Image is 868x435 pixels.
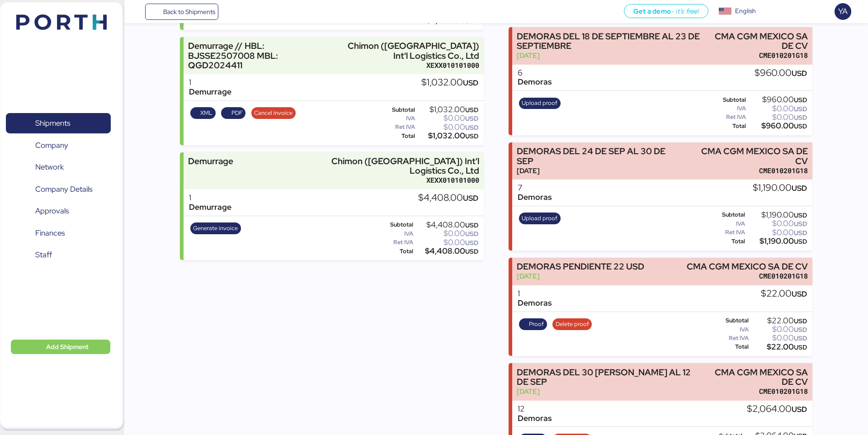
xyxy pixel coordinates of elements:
[735,6,756,16] div: English
[416,17,478,24] div: $2,730.00
[417,132,478,139] div: $1,032.00
[517,32,707,51] div: DEMORAS DEL 18 DE SEPTIEMBRE AL 23 DE SEPTIEMBRE
[11,340,110,354] button: Add Shipment
[6,179,111,199] a: Company Details
[529,319,544,329] span: Proof
[465,114,478,123] span: USD
[753,183,807,193] div: $1,190.00
[221,107,245,119] button: PDF
[6,135,111,156] a: Company
[517,51,707,60] div: [DATE]
[381,248,414,255] div: Total
[748,114,807,121] div: $0.00
[838,5,848,17] span: YA
[465,106,478,114] span: USD
[747,238,807,245] div: $1,190.00
[254,108,292,118] span: Cancel invoice
[687,271,808,281] div: CME010201G18
[794,113,807,122] span: USD
[794,317,807,325] span: USD
[465,247,478,255] span: USD
[381,107,415,113] div: Subtotal
[189,193,231,203] div: 1
[794,122,807,130] span: USD
[750,344,807,350] div: $22.00
[193,223,238,233] span: Generate invoice
[688,166,808,175] div: CME010201G18
[35,227,65,240] span: Finances
[188,156,233,166] div: Demurrage
[517,368,698,387] div: DEMORAS DEL 30 [PERSON_NAME] AL 12 DE SEP
[518,193,552,202] div: Demoras
[709,114,746,120] div: Ret IVA
[761,289,807,299] div: $22.00
[794,326,807,334] span: USD
[35,139,68,152] span: Company
[415,230,478,237] div: $0.00
[381,231,414,237] div: IVA
[518,404,552,414] div: 12
[748,123,807,129] div: $960.00
[465,221,478,229] span: USD
[46,341,89,352] span: Add Shipment
[337,61,479,70] div: XEXX010101000
[709,317,749,324] div: Subtotal
[251,107,296,119] button: Cancel invoice
[709,326,749,333] div: IVA
[517,271,644,281] div: [DATE]
[794,334,807,342] span: USD
[750,317,807,324] div: $22.00
[465,123,478,132] span: USD
[556,319,589,329] span: Delete proof
[465,230,478,238] span: USD
[189,203,231,212] div: Demurrage
[130,4,145,19] button: Menu
[712,51,808,60] div: CME010201G18
[518,77,552,87] div: Demoras
[747,212,807,218] div: $1,190.00
[792,404,807,414] span: USD
[517,166,683,175] div: [DATE]
[305,156,479,175] div: Chimon ([GEOGRAPHIC_DATA]) Int'l Logistics Co., Ltd
[517,262,644,271] div: DEMORAS PENDIENTE 22 USD
[145,4,219,20] a: Back to Shipments
[463,193,478,203] span: USD
[6,245,111,265] a: Staff
[517,147,683,165] div: DEMORAS DEL 24 DE SEP AL 30 DE SEP
[421,78,478,88] div: $1,032.00
[518,298,552,308] div: Demoras
[35,204,69,217] span: Approvals
[35,161,64,174] span: Network
[709,238,745,245] div: Total
[519,318,547,330] button: Proof
[337,41,479,60] div: Chimon ([GEOGRAPHIC_DATA]) Int'l Logistics Co., Ltd
[188,41,333,70] div: Demurrage // HBL: BJSSE2507008 MBL: QGD2024411
[750,326,807,333] div: $0.00
[6,201,111,222] a: Approvals
[305,175,479,185] div: XEXX010101000
[189,87,231,97] div: Demurrage
[200,108,212,118] span: XML
[163,6,215,17] span: Back to Shipments
[702,387,808,396] div: CME010201G18
[794,105,807,113] span: USD
[190,222,241,234] button: Generate invoice
[418,193,478,203] div: $4,408.00
[709,335,749,341] div: Ret IVA
[552,318,592,330] button: Delete proof
[517,387,698,396] div: [DATE]
[747,404,807,414] div: $2,064.00
[792,68,807,78] span: USD
[794,229,807,237] span: USD
[518,414,552,423] div: Demoras
[518,289,552,298] div: 1
[190,107,216,119] button: XML
[794,237,807,246] span: USD
[35,117,70,130] span: Shipments
[747,220,807,227] div: $0.00
[712,32,808,51] div: CMA CGM MEXICO SA DE CV
[709,229,745,236] div: Ret IVA
[415,248,478,255] div: $4,408.00
[518,183,552,193] div: 7
[35,183,92,196] span: Company Details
